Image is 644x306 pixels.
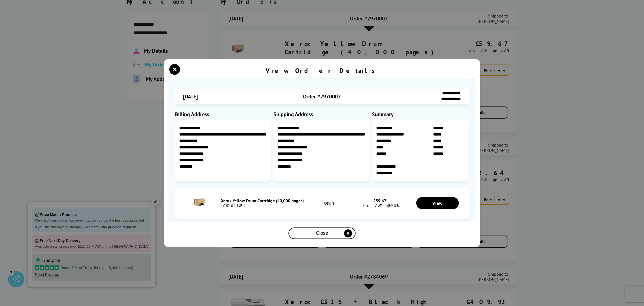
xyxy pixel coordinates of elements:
div: Summary [372,111,469,118]
span: ex VAT @20% [360,203,400,208]
div: Xerox Yellow Drum Cartridge (40,000 pages) [221,198,308,203]
img: Xerox Yellow Drum Cartridge (40,000 pages) [190,193,209,212]
button: close modal [171,65,179,73]
span: Order #2970002 [303,93,341,100]
div: Billing Address [175,111,272,118]
div: 108R01483 [221,203,308,208]
div: View Order Details [266,66,378,75]
span: [DATE] [183,93,198,100]
a: View [416,197,459,209]
div: Qty: 1 [308,200,351,206]
span: £59.67 [373,198,386,203]
span: View [432,200,442,206]
div: Shipping Address [273,111,371,118]
button: close modal [288,227,356,239]
span: Close [316,230,328,236]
